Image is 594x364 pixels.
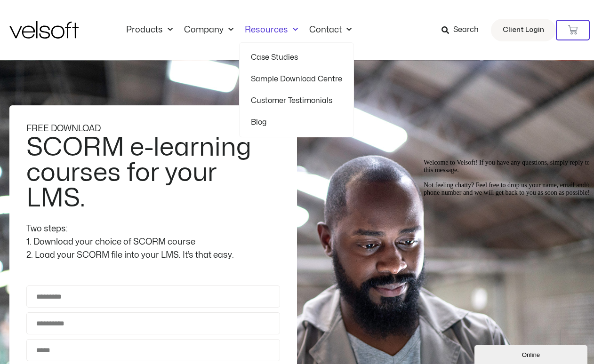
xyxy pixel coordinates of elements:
span: Client Login [503,24,544,36]
a: Search [441,22,485,38]
a: Case Studies [251,47,342,68]
a: Client Login [491,19,556,41]
a: ResourcesMenu Toggle [239,25,304,35]
a: ProductsMenu Toggle [120,25,178,35]
iframe: chat widget [474,343,589,364]
ul: ResourcesMenu Toggle [239,42,354,137]
a: Customer Testimonials [251,90,342,111]
div: 2. Load your SCORM file into your LMS. It’s that easy. [26,249,280,262]
div: FREE DOWNLOAD [26,122,280,135]
span: Search [453,24,479,36]
div: 1. Download your choice of SCORM course [26,236,280,249]
a: CompanyMenu Toggle [178,25,239,35]
a: Blog [251,111,342,133]
a: ContactMenu Toggle [304,25,357,35]
iframe: chat widget [420,155,589,340]
h2: SCORM e-learning courses for your LMS. [26,135,280,211]
img: Velsoft Training Materials [9,21,79,39]
div: Two steps: [26,222,280,236]
nav: Menu [120,25,357,35]
span: Welcome to Velsoft! If you have any questions, simply reply to this message. Not feeling chatty? ... [4,4,173,41]
div: Welcome to Velsoft! If you have any questions, simply reply to this message.Not feeling chatty? F... [4,4,173,41]
a: Sample Download Centre [251,68,342,90]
